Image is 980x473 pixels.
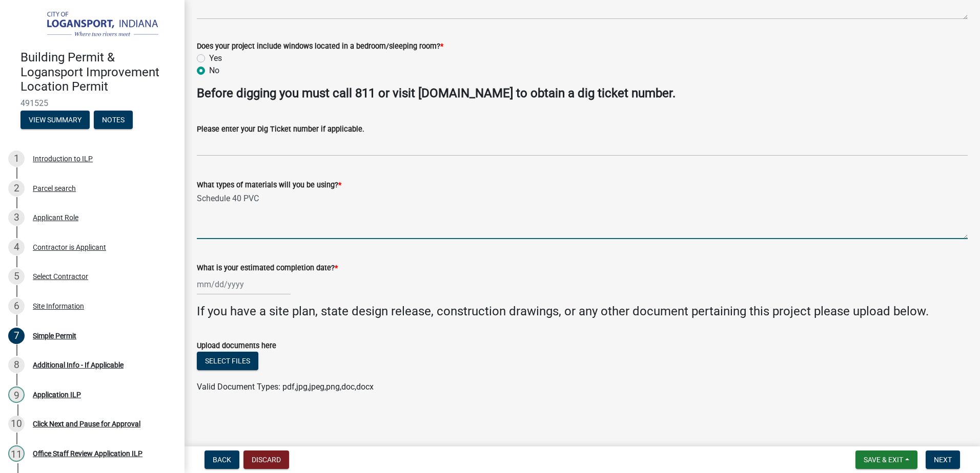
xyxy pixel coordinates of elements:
[8,445,25,462] div: 11
[21,111,90,129] button: View Summary
[197,126,364,133] label: Please enter your Dig Ticket number if applicable.
[209,52,222,64] label: Yes
[197,304,968,319] h4: If you have a site plan, state design release, construction drawings, or any other document perta...
[33,303,84,310] div: Site Information
[926,450,960,469] button: Next
[864,456,903,464] span: Save & Exit
[33,450,142,457] div: Office Staff Review Application ILP
[8,416,25,432] div: 10
[21,11,168,39] img: City of Logansport, Indiana
[21,116,90,124] wm-modal-confirm: Summary
[855,450,917,469] button: Save & Exit
[205,450,239,469] button: Back
[8,239,25,255] div: 4
[33,420,140,427] div: Click Next and Pause for Approval
[8,298,25,314] div: 6
[8,268,25,285] div: 5
[33,361,124,369] div: Additional Info - If Applicable
[21,98,164,108] span: 491525
[8,180,25,197] div: 2
[197,86,676,100] strong: Before digging you must call 811 or visit [DOMAIN_NAME] to obtain a dig ticket number.
[33,244,106,251] div: Contractor is Applicant
[197,342,276,350] label: Upload documents here
[197,352,258,370] button: Select files
[197,274,291,295] input: mm/dd/yyyy
[33,214,78,221] div: Applicant Role
[33,332,76,339] div: Simple Permit
[197,182,341,189] label: What types of materials will you be using?
[94,111,133,129] button: Notes
[33,185,76,192] div: Parcel search
[197,265,338,272] label: What is your estimated completion date?
[33,391,81,398] div: Application ILP
[197,43,443,50] label: Does your project include windows located in a bedroom/sleeping room?
[94,116,133,124] wm-modal-confirm: Notes
[21,50,176,94] h4: Building Permit & Logansport Improvement Location Permit
[213,456,231,464] span: Back
[33,155,93,162] div: Introduction to ILP
[8,209,25,226] div: 3
[8,328,25,344] div: 7
[243,450,289,469] button: Discard
[197,382,374,392] span: Valid Document Types: pdf,jpg,jpeg,png,doc,docx
[209,64,219,77] label: No
[33,273,88,280] div: Select Contractor
[8,150,25,167] div: 1
[934,456,952,464] span: Next
[8,357,25,373] div: 8
[8,386,25,403] div: 9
